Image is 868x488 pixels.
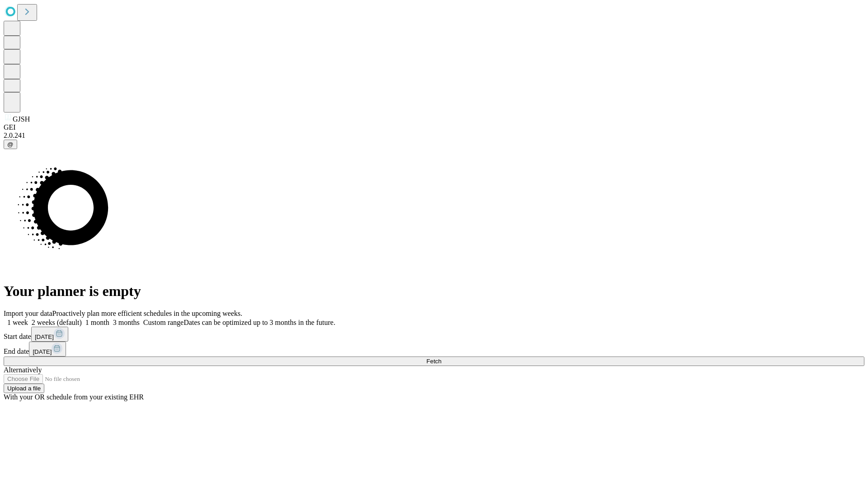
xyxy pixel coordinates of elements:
button: Fetch [4,357,864,366]
div: 2.0.241 [4,131,864,140]
span: GJSH [13,115,30,123]
button: @ [4,140,17,149]
span: 1 month [85,319,109,326]
span: Dates can be optimized up to 3 months in the future. [184,319,335,326]
span: Alternatively [4,366,42,374]
div: GEI [4,123,864,131]
span: [DATE] [33,348,52,355]
span: Import your data [4,310,52,317]
span: With your OR schedule from your existing EHR [4,393,144,401]
span: Custom range [143,319,184,326]
button: [DATE] [31,327,68,342]
span: Fetch [426,358,441,365]
span: [DATE] [35,333,54,340]
div: Start date [4,327,864,342]
span: @ [7,141,14,148]
button: [DATE] [29,342,66,357]
span: 1 week [7,319,28,326]
h1: Your planner is empty [4,283,864,300]
span: 2 weeks (default) [32,319,82,326]
span: Proactively plan more efficient schedules in the upcoming weeks. [52,310,242,317]
div: End date [4,342,864,357]
span: 3 months [113,319,140,326]
button: Upload a file [4,384,44,393]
